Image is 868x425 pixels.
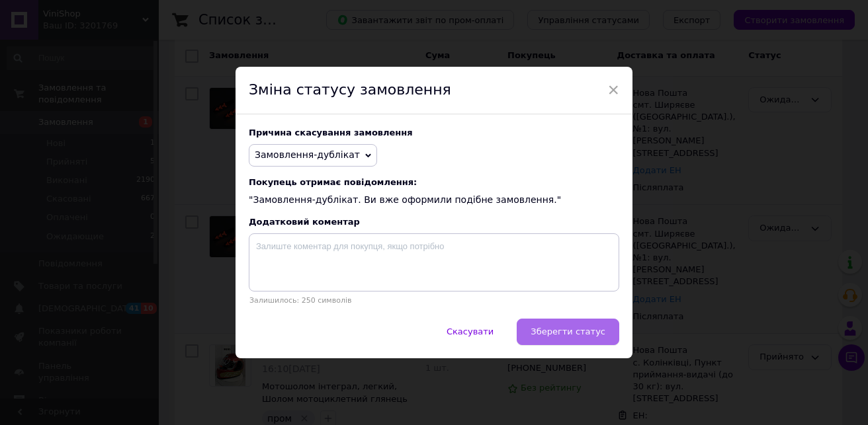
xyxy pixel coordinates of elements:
div: Зміна статусу замовлення [236,67,632,114]
div: "Замовлення-дублікат. Ви вже оформили подібне замовлення." [249,177,619,207]
span: Покупець отримає повідомлення: [249,177,619,187]
span: Зберегти статус [531,327,605,336]
div: Причина скасування замовлення [249,128,619,137]
p: Залишилось: 250 символів [249,296,619,305]
div: Додатковий коментар [249,217,619,227]
span: Замовлення-дублікат [255,149,360,160]
button: Скасувати [433,319,507,345]
span: × [607,79,619,101]
span: Скасувати [447,327,494,336]
button: Зберегти статус [517,319,619,345]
